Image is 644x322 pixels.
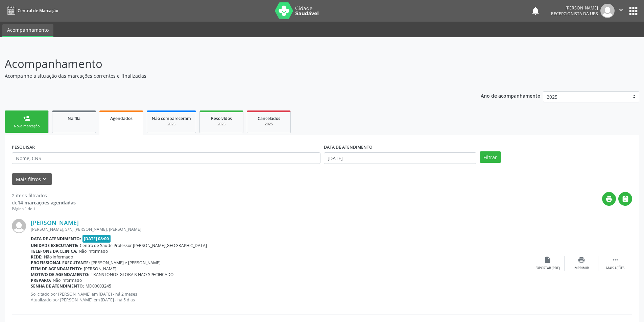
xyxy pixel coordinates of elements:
span: [DATE] 08:00 [82,235,111,243]
b: Preparo: [31,277,51,283]
b: Motivo de agendamento: [31,272,90,277]
p: Solicitado por [PERSON_NAME] em [DATE] - há 2 meses Atualizado por [PERSON_NAME] em [DATE] - há 5... [31,291,531,303]
span: Não compareceram [152,116,191,121]
div: 2025 [205,122,238,127]
div: Página 1 de 1 [12,206,76,212]
span: Não informado [44,254,73,260]
button: print [602,192,616,206]
b: Rede: [31,254,43,260]
span: Cancelados [258,116,280,121]
div: [PERSON_NAME] [551,5,598,11]
strong: 14 marcações agendadas [18,199,76,206]
p: Acompanhe a situação das marcações correntes e finalizadas [5,72,449,79]
p: Ano de acompanhamento [481,91,541,100]
img: img [12,219,26,233]
span: Não informado [53,277,82,283]
a: Acompanhamento [2,24,53,37]
b: Profissional executante: [31,260,90,266]
label: DATA DE ATENDIMENTO [324,142,373,152]
label: PESQUISAR [12,142,35,152]
input: Selecione um intervalo [324,152,476,164]
button: notifications [531,6,540,16]
button: apps [627,5,639,17]
div: Nova marcação [10,124,44,129]
span: Na fila [68,116,80,121]
div: Mais ações [606,266,624,271]
b: Data de atendimento: [31,236,81,242]
a: Central de Marcação [5,5,58,16]
div: [PERSON_NAME], S/N, [PERSON_NAME], [PERSON_NAME] [31,226,531,232]
b: Item de agendamento: [31,266,82,272]
b: Telefone da clínica: [31,248,77,254]
span: TRANSTONOS GLOBAIS NAO SPECIFICADO [91,272,174,277]
button: Filtrar [480,151,501,163]
i: insert_drive_file [544,256,551,264]
button: Mais filtroskeyboard_arrow_down [12,173,52,185]
img: img [600,4,615,18]
span: Resolvidos [211,116,232,121]
button:  [618,192,632,206]
i:  [617,6,625,14]
span: Agendados [110,116,133,121]
i:  [622,195,629,203]
span: Recepcionista da UBS [551,11,598,17]
div: Exportar (PDF) [535,266,560,271]
a: [PERSON_NAME] [31,219,79,226]
b: Senha de atendimento: [31,283,84,289]
span: Não informado [79,248,108,254]
span: [PERSON_NAME] e [PERSON_NAME] [91,260,161,266]
div: Imprimir [574,266,589,271]
button:  [615,4,627,18]
span: Central de Marcação [18,8,58,14]
i:  [612,256,619,264]
div: de [12,199,76,206]
i: keyboard_arrow_down [41,175,48,183]
b: Unidade executante: [31,243,78,248]
p: Acompanhamento [5,55,449,72]
i: print [605,195,613,203]
div: person_add [23,115,30,122]
input: Nome, CNS [12,152,320,164]
span: MD00003245 [86,283,111,289]
div: 2025 [152,122,191,127]
span: Centro de Saude Professor [PERSON_NAME][GEOGRAPHIC_DATA] [80,243,207,248]
div: 2 itens filtrados [12,192,76,199]
span: [PERSON_NAME] [84,266,116,272]
div: 2025 [252,122,286,127]
i: print [578,256,585,264]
